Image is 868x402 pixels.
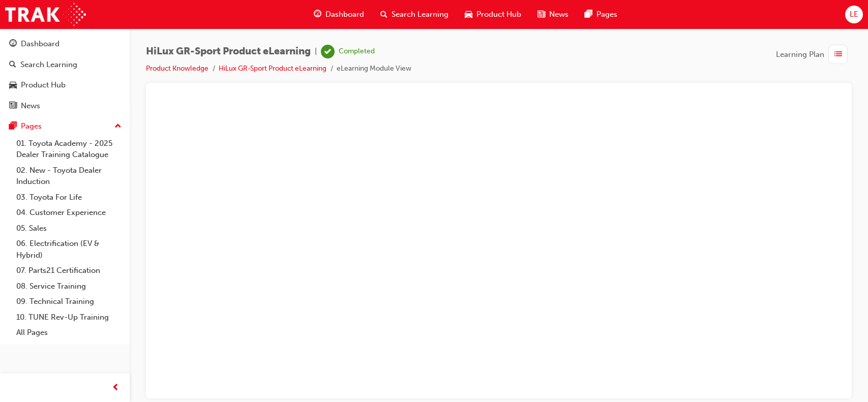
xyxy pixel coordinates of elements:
[146,64,208,73] a: Product Knowledge
[21,38,59,50] div: Dashboard
[9,40,17,49] span: guage-icon
[465,8,472,21] span: car-icon
[146,46,311,57] span: HiLux GR-Sport Product eLearning
[337,63,411,75] li: eLearning Module View
[21,79,66,91] div: Product Hub
[372,4,457,25] a: search-iconSearch Learning
[380,8,387,21] span: search-icon
[776,49,824,60] span: Learning Plan
[339,47,375,56] div: Completed
[12,163,126,190] a: 02. New - Toyota Dealer Induction
[549,9,568,20] span: News
[392,9,448,20] span: Search Learning
[845,6,863,23] button: LE
[12,205,126,221] a: 04. Customer Experience
[21,100,40,112] div: News
[9,81,17,90] span: car-icon
[4,35,126,53] a: Dashboard
[12,294,126,310] a: 09. Technical Training
[12,221,126,236] a: 05. Sales
[457,4,529,25] a: car-iconProduct Hub
[12,325,126,341] a: All Pages
[315,46,317,57] span: |
[21,120,42,132] div: Pages
[9,122,17,131] span: pages-icon
[4,76,126,95] a: Product Hub
[577,4,625,25] a: pages-iconPages
[306,4,372,25] a: guage-iconDashboard
[112,382,119,394] span: prev-icon
[321,45,335,58] span: learningRecordVerb_COMPLETE-icon
[325,9,364,20] span: Dashboard
[596,9,617,20] span: Pages
[12,236,126,263] a: 06. Electrification (EV & Hybrid)
[314,8,321,21] span: guage-icon
[12,263,126,279] a: 07. Parts21 Certification
[219,64,326,73] a: HiLux GR-Sport Product eLearning
[834,48,842,61] span: list-icon
[9,60,16,70] span: search-icon
[12,190,126,205] a: 03. Toyota For Life
[12,279,126,294] a: 08. Service Training
[12,310,126,325] a: 10. TUNE Rev-Up Training
[4,117,126,136] button: Pages
[4,97,126,115] a: News
[529,4,577,25] a: news-iconNews
[9,102,17,111] span: news-icon
[5,3,86,26] img: Trak
[114,120,122,133] span: up-icon
[12,136,126,163] a: 01. Toyota Academy - 2025 Dealer Training Catalogue
[537,8,545,21] span: news-icon
[776,45,852,64] button: Learning Plan
[20,59,77,71] div: Search Learning
[4,55,126,74] a: Search Learning
[476,9,521,20] span: Product Hub
[850,9,858,20] span: LE
[4,33,126,117] button: DashboardSearch LearningProduct HubNews
[585,8,592,21] span: pages-icon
